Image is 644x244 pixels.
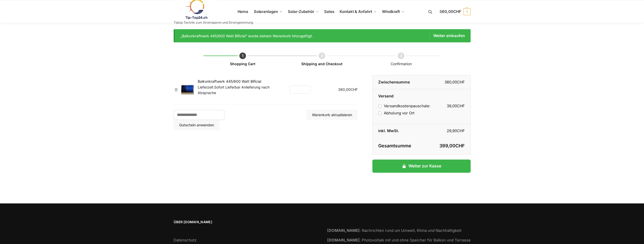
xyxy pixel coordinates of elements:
[180,33,465,39] div: „Balkonkraftwerk 445/600 Watt Bificial“ wurde deinem Warenkorb hinzugefügt.
[198,85,270,95] span: Lieferzeit:
[372,160,470,173] a: Weiter zur Kasse
[181,85,194,95] img: Warenkorb 1
[174,21,253,24] p: Tiptop Technik zum Stromsparen und Stromgewinnung
[351,87,358,92] span: CHF
[306,110,358,120] button: Warenkorb aktualisieren
[322,0,336,23] a: Sales
[327,238,360,242] strong: [DOMAIN_NAME]
[338,0,379,23] a: Kontakt & Anfahrt
[378,111,414,115] label: Abholung vor Ort
[391,62,412,66] span: Confirmation
[198,79,261,83] a: Balkonkraftwerk 445/600 Watt Bificial
[373,75,421,89] th: Zwischensumme
[297,86,303,93] input: Produktmenge
[447,128,465,133] bdi: 29,90
[439,143,465,148] bdi: 399,00
[447,103,465,108] bdi: 39,00
[174,238,196,242] a: Datenschutz
[457,80,465,84] span: CHF
[453,9,461,14] span: CHF
[327,238,471,242] a: [DOMAIN_NAME]: Photovoltaik mit und ohne Speicher für Balkon und Terrasse
[198,85,270,95] span: Sofort Lieferbar Anlieferung nach Absprache
[455,143,465,148] span: CHF
[464,8,471,15] span: 1
[327,228,461,233] a: [DOMAIN_NAME]: Nachrichten rund um Umwelt, Klima und Nachhaltigkeit
[382,9,400,14] span: Windkraft
[457,128,465,133] span: CHF
[373,138,421,154] th: Gesamtsumme
[429,33,465,39] a: Weiter einkaufen
[174,120,220,130] button: Gutschein anwenden
[252,0,284,23] a: Solaranlagen
[327,228,360,233] strong: [DOMAIN_NAME]
[288,9,314,14] span: Solar-Zubehör
[373,89,470,99] th: Versand
[254,9,278,14] span: Solaranlagen
[230,62,255,66] a: Shopping Cart
[340,9,372,14] span: Kontakt & Anfahrt
[324,9,334,14] span: Sales
[174,220,317,225] span: Über [DOMAIN_NAME]
[338,87,358,92] bdi: 360,00
[286,0,321,23] a: Solar-Zubehör
[174,88,179,92] a: Balkonkraftwerk 445/600 Watt Bificial aus dem Warenkorb entfernen
[380,0,407,23] a: Windkraft
[373,124,421,138] th: inkl. MwSt.
[378,103,430,108] label: Versandkostenpauschale:
[301,62,342,66] a: Shipping and Checkout
[444,80,465,84] bdi: 360,00
[439,9,461,14] span: 360,00
[439,4,470,19] a: 360,00CHF 1
[457,103,465,108] span: CHF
